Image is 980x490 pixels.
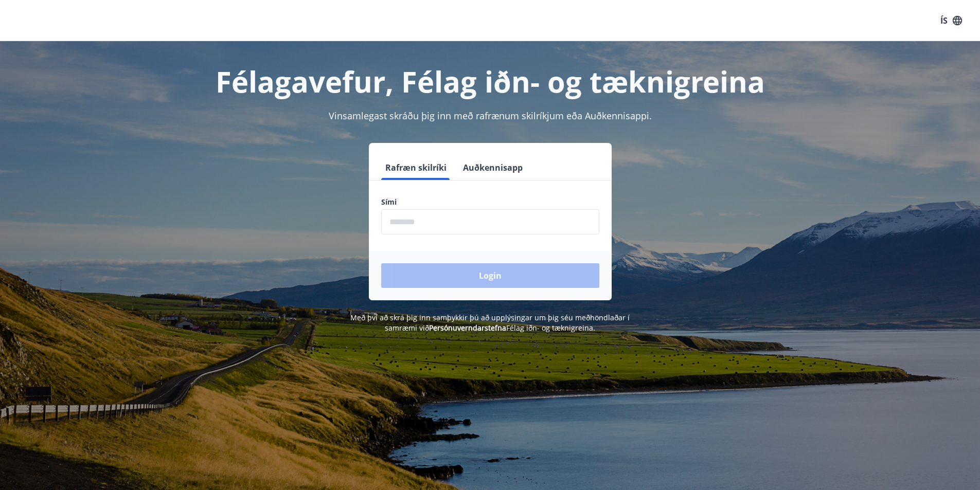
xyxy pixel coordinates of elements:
h1: Félagavefur, Félag iðn- og tæknigreina [132,62,848,101]
button: Rafræn skilríki [381,155,451,180]
button: ÍS [935,11,968,30]
span: Vinsamlegast skráðu þig inn með rafrænum skilríkjum eða Auðkennisappi. [329,110,652,122]
span: Með því að skrá þig inn samþykkir þú að upplýsingar um þig séu meðhöndlaðar í samræmi við Félag i... [350,313,630,333]
a: Persónuverndarstefna [429,323,506,333]
button: Auðkennisapp [459,155,527,180]
label: Sími [381,197,599,207]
